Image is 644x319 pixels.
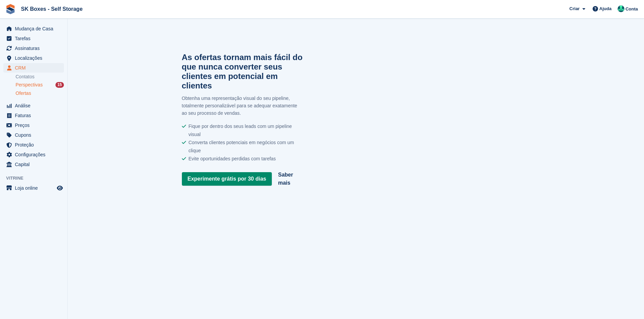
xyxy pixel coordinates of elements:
a: SK Boxes - Self Storage [18,3,85,15]
a: Experimente grátis por 30 dias [182,172,272,186]
span: Capital [15,160,55,169]
a: menu [3,160,64,169]
span: Perspectivas [16,82,43,88]
span: Análise [15,101,55,110]
span: Criar [569,5,579,12]
span: Configurações [15,150,55,159]
li: Evite oportunidades perdidas com tarefas [182,155,304,163]
a: menu [3,63,64,73]
img: stora-icon-8386f47178a22dfd0bd8f6a31ec36ba5ce8667c1dd55bd0f319d3a0aa187defe.svg [5,4,16,14]
a: Saber mais [278,171,303,187]
span: Cupons [15,130,55,140]
a: menu [3,24,64,33]
li: Converta clientes potenciais em negócios com um clique [182,138,304,155]
a: menu [3,130,64,140]
span: Localizações [15,53,55,63]
li: Fique por dentro dos seus leads com um pipeline visual [182,122,304,138]
span: Vitrine [6,175,67,182]
a: Loja de pré-visualização [56,184,64,192]
a: menu [3,150,64,159]
span: Preços [15,121,55,130]
span: Proteção [15,140,55,150]
span: Faturas [15,111,55,120]
a: menu [3,53,64,63]
img: SK Boxes - Comercial [618,5,624,12]
a: menu [3,121,64,130]
span: Ajuda [599,5,612,12]
a: menu [3,34,64,43]
span: CRM [15,63,55,73]
span: Assinaturas [15,44,55,53]
span: Loja online [15,183,55,193]
a: Contatos [16,74,64,80]
span: Tarefas [15,34,55,43]
span: Conta [625,6,638,12]
h2: As ofertas tornam mais fácil do que nunca converter seus clientes em potencial em clientes [182,53,304,90]
div: 15 [55,82,64,88]
a: menu [3,183,64,193]
a: Ofertas [16,90,64,97]
a: Perspectivas 15 [16,81,64,88]
a: menu [3,101,64,110]
a: menu [3,44,64,53]
span: Mudança de Casa [15,24,55,33]
a: menu [3,111,64,120]
p: Obtenha uma representação visual do seu pipeline, totalmente personalizável para se adequar exata... [182,95,304,117]
a: menu [3,140,64,150]
span: Ofertas [16,90,31,97]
